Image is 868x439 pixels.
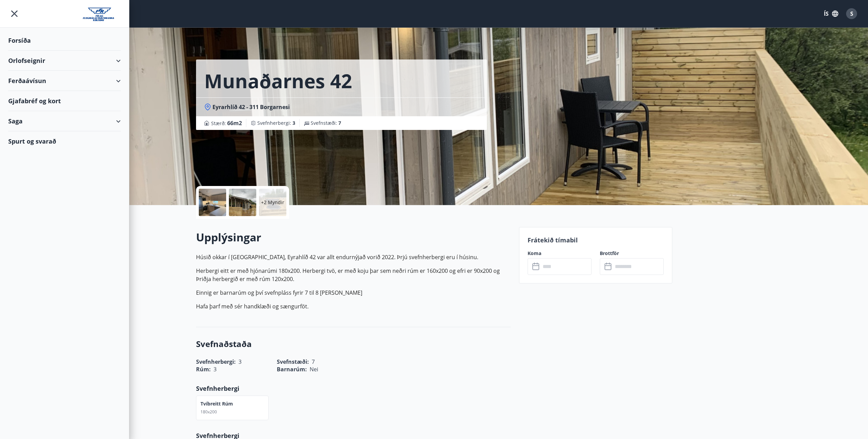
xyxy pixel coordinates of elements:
[196,302,511,310] p: Hafa þarf með sér handklæði og sængurföt.
[600,250,664,257] label: Brottför
[200,409,217,415] span: 180x200
[196,253,511,261] p: Húsið okkar í [GEOGRAPHIC_DATA], Eyrahlíð 42 var allt endurnýjað vorið 2022. Þrjú svefnherbergi e...
[196,267,511,283] p: Herbergi eitt er með hjónarúmi 180x200. Herbergi tvö, er með koju þar sem neðri rúm er 160x200 og...
[277,365,307,373] span: Barnarúm :
[196,289,511,297] p: Einnig er barnarúm og því svefnpláss fyrir 7 til 8 [PERSON_NAME]
[211,119,242,127] span: Stærð :
[8,30,121,51] div: Forsíða
[293,120,295,126] span: 3
[820,8,842,20] button: ÍS
[8,91,121,111] div: Gjafabréf og kort
[204,68,352,94] h1: Munaðarnes 42
[257,120,295,127] span: Svefnherbergi :
[261,199,284,206] p: +2 Myndir
[8,8,21,20] button: menu
[196,384,511,393] p: Svefnherbergi
[338,120,341,126] span: 7
[310,365,318,373] span: Nei
[196,230,511,245] h2: Upplýsingar
[8,111,121,131] div: Saga
[850,10,853,17] span: S
[83,8,121,21] img: union_logo
[528,250,592,257] label: Koma
[843,5,860,22] button: S
[196,338,511,350] h3: Svefnaðstaða
[8,71,121,91] div: Ferðaávísun
[8,131,121,151] div: Spurt og svarað
[227,119,242,127] span: 66 m2
[528,236,664,244] p: Frátekið tímabil
[311,120,341,127] span: Svefnstæði :
[200,400,233,407] p: Tvíbreitt rúm
[213,365,217,373] span: 3
[212,103,290,111] span: Eyrarhlíð 42 - 311 Borgarnesi
[196,365,211,373] span: Rúm :
[8,51,121,71] div: Orlofseignir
